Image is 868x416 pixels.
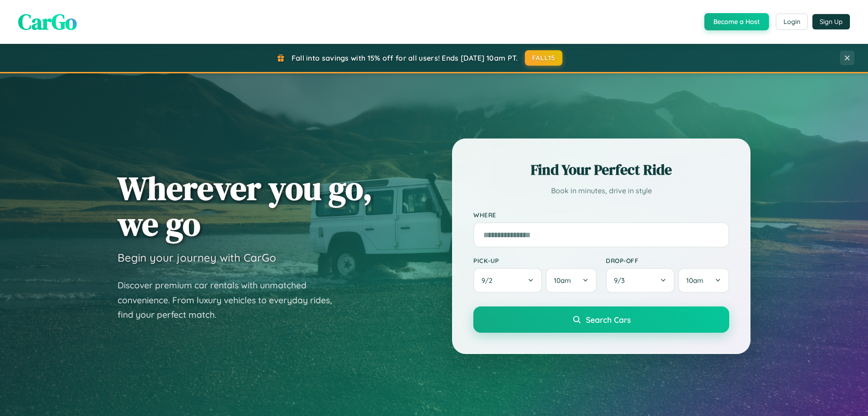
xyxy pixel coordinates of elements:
[546,268,597,293] button: 10am
[614,276,629,285] span: 9 / 3
[118,170,373,242] h1: Wherever you go, we go
[554,276,571,285] span: 10am
[473,184,729,197] p: Book in minutes, drive in style
[704,13,769,30] button: Become a Host
[606,268,675,293] button: 9/3
[678,268,729,293] button: 10am
[473,160,729,180] h2: Find Your Perfect Ride
[473,268,542,293] button: 9/2
[18,7,77,37] span: CarGo
[118,278,344,322] p: Discover premium car rentals with unmatched convenience. From luxury vehicles to everyday rides, ...
[292,53,518,62] span: Fall into savings with 15% off for all users! Ends [DATE] 10am PT.
[473,306,729,333] button: Search Cars
[776,14,808,30] button: Login
[606,257,729,264] label: Drop-off
[812,14,850,29] button: Sign Up
[118,251,276,264] h3: Begin your journey with CarGo
[525,50,563,66] button: FALL15
[586,315,631,325] span: Search Cars
[473,211,729,219] label: Where
[473,257,597,264] label: Pick-up
[686,276,703,285] span: 10am
[481,276,497,285] span: 9 / 2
